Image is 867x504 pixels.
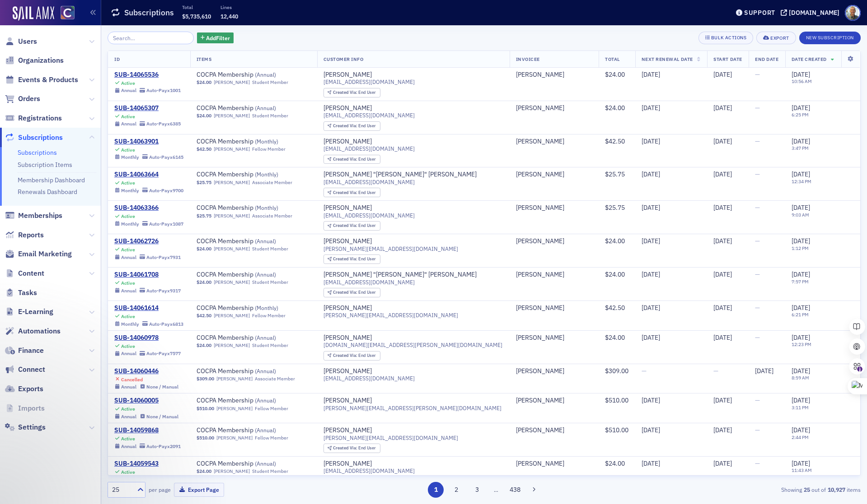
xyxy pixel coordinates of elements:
a: Membership Dashboard [18,176,85,184]
span: Organizations [18,55,64,65]
a: Finance [5,346,44,356]
a: Subscriptions [18,148,57,157]
iframe: Intercom notifications message [7,436,187,499]
a: Imports [5,403,45,413]
a: Tasks [5,288,37,298]
span: Memberships [18,211,62,221]
span: Content [18,268,44,278]
a: View Homepage [54,6,75,21]
a: Subscriptions [5,133,63,143]
span: Reports [18,230,44,240]
a: Renewals Dashboard [18,188,77,196]
a: Organizations [5,55,64,65]
img: SailAMX [61,6,75,20]
span: Email Marketing [18,249,72,259]
a: Events & Products [5,75,78,85]
a: Reports [5,230,44,240]
span: Automations [18,326,61,336]
a: Connect [5,365,45,375]
span: Settings [18,422,46,432]
a: E-Learning [5,307,53,317]
span: Orders [18,94,40,104]
img: SailAMX [13,6,54,21]
a: Orders [5,94,40,104]
span: Connect [18,365,45,375]
a: Subscription Items [18,161,72,169]
span: Tasks [18,288,37,298]
span: Finance [18,346,44,356]
a: Users [5,37,37,46]
span: Subscriptions [18,133,63,143]
a: Automations [5,326,61,336]
span: Imports [18,403,45,413]
a: Registrations [5,113,62,123]
span: Exports [18,384,43,394]
span: E-Learning [18,307,53,317]
span: Events & Products [18,75,78,85]
a: Settings [5,422,46,432]
a: Exports [5,384,43,394]
a: Memberships [5,211,62,221]
span: Users [18,37,37,46]
span: Registrations [18,113,62,123]
a: Content [5,268,44,278]
a: Email Marketing [5,249,72,259]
